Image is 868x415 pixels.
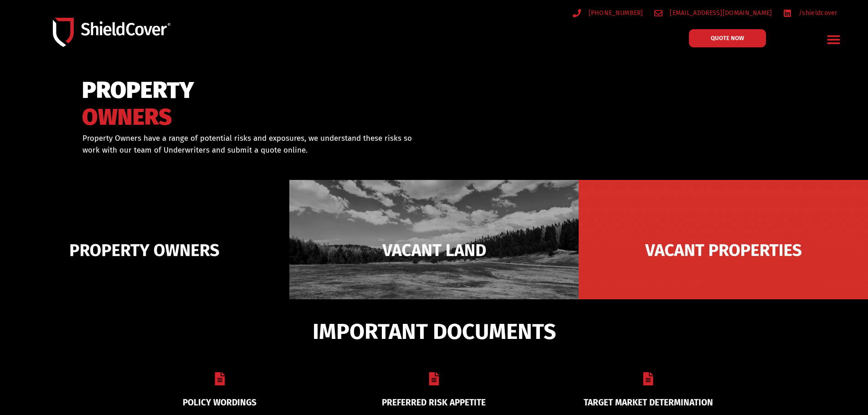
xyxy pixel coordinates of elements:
span: PROPERTY [82,81,194,100]
img: Shield-Cover-Underwriting-Australia-logo-full [53,18,170,46]
a: [EMAIL_ADDRESS][DOMAIN_NAME] [654,7,772,19]
a: TARGET MARKET DETERMINATION [584,397,713,408]
span: [EMAIL_ADDRESS][DOMAIN_NAME] [668,7,772,19]
a: /shieldcover [783,7,837,19]
a: POLICY WORDINGS [183,397,257,408]
a: [PHONE_NUMBER] [573,7,643,19]
a: PREFERRED RISK APPETITE [382,397,486,408]
p: Property Owners have a range of potential risks and exposures, we understand these risks so work ... [82,133,422,156]
img: Vacant Land liability cover [289,180,579,320]
div: Menu Toggle [823,29,845,50]
span: IMPORTANT DOCUMENTS [313,323,556,340]
a: QUOTE NOW [689,29,766,47]
span: QUOTE NOW [711,35,744,41]
span: /shieldcover [796,7,837,19]
span: [PHONE_NUMBER] [586,7,643,19]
